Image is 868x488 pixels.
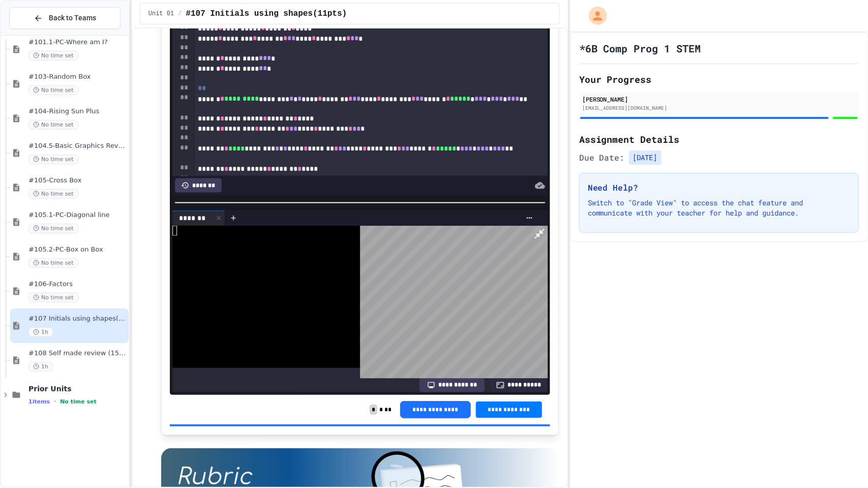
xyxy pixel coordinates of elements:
[60,399,97,405] span: No time set
[629,150,662,165] span: [DATE]
[28,362,53,372] span: 1h
[579,72,859,86] h2: Your Progress
[28,384,127,393] span: Prior Units
[28,189,78,199] span: No time set
[28,246,127,254] span: #105.2-PC-Box on Box
[28,399,50,405] span: 1 items
[178,10,182,18] span: /
[28,258,78,268] span: No time set
[588,181,850,194] h3: Need Help?
[579,151,625,164] span: Due Date:
[186,8,347,20] span: #107 Initials using shapes(11pts)
[588,198,850,218] p: Switch to "Grade View" to access the chat feature and communicate with your teacher for help and ...
[28,73,127,81] span: #103-Random Box
[582,104,856,112] div: [EMAIL_ADDRESS][DOMAIN_NAME]
[28,85,78,95] span: No time set
[148,10,174,18] span: Unit 01
[49,13,96,23] span: Back to Teams
[28,107,127,116] span: #104-Rising Sun Plus
[579,41,701,55] h1: *6B Comp Prog 1 STEM
[9,7,121,29] button: Back to Teams
[54,398,56,406] span: •
[28,142,127,150] span: #104.5-Basic Graphics Review
[28,155,78,164] span: No time set
[28,315,127,323] span: #107 Initials using shapes(11pts)
[28,38,127,47] span: #101.1-PC-Where am I?
[28,327,53,337] span: 1h
[28,224,78,233] span: No time set
[582,95,856,104] div: [PERSON_NAME]
[579,132,859,146] h2: Assignment Details
[28,211,127,220] span: #105.1-PC-Diagonal line
[28,293,78,302] span: No time set
[28,280,127,289] span: #106-Factors
[578,4,610,27] div: My Account
[28,349,127,358] span: #108 Self made review (15pts)
[28,51,78,60] span: No time set
[28,120,78,130] span: No time set
[28,176,127,185] span: #105-Cross Box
